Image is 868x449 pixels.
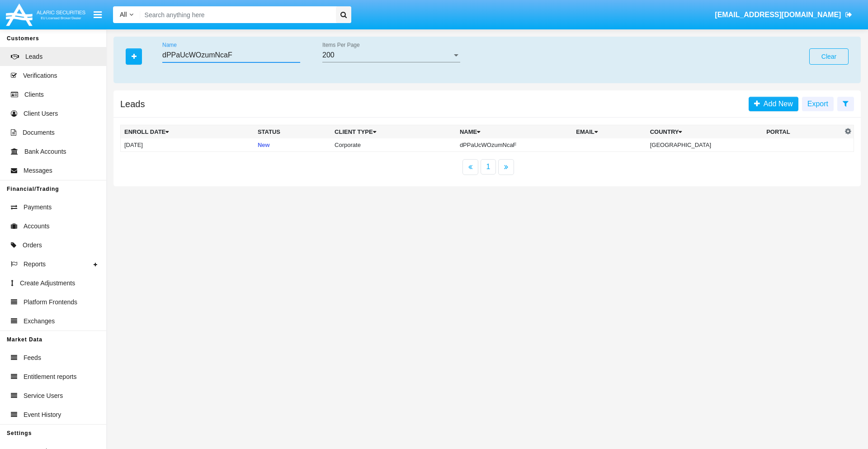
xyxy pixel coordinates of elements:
span: Documents [23,128,55,137]
th: Name [456,125,572,139]
span: Service Users [24,391,63,401]
a: [EMAIL_ADDRESS][DOMAIN_NAME] [711,2,857,28]
th: Enroll Date [121,125,254,139]
span: Payments [24,203,52,212]
span: Bank Accounts [24,147,66,156]
th: Country [646,125,763,139]
span: Event History [24,410,61,420]
span: 200 [322,51,335,59]
span: Create Adjustments [20,279,75,288]
th: Portal [763,125,842,139]
td: [DATE] [121,138,254,152]
input: Search [140,6,333,23]
th: Client Type [331,125,456,139]
a: All [113,10,140,19]
span: Entitlement reports [24,372,77,382]
span: Platform Frontends [24,298,77,307]
h5: Leads [120,100,145,108]
button: Export [802,97,834,111]
td: Corporate [331,138,456,152]
span: Feeds [24,353,41,363]
span: Reports [24,260,46,269]
span: All [120,11,127,18]
span: Export [807,100,828,108]
span: Clients [24,90,44,99]
span: Accounts [24,222,50,231]
nav: paginator [113,159,861,175]
span: Verifications [23,71,57,80]
a: Add New [749,97,798,111]
span: Orders [23,241,42,250]
span: Exchanges [24,317,55,326]
span: Leads [25,52,42,61]
img: Logo image [5,1,87,28]
span: Client Users [24,109,58,118]
th: Status [254,125,331,139]
td: dPPaUcWOzumNcaF [456,138,572,152]
span: [EMAIL_ADDRESS][DOMAIN_NAME] [715,11,841,19]
button: Clear [809,48,849,65]
span: Messages [24,166,52,175]
th: Email [572,125,646,139]
span: Add New [760,100,793,108]
td: [GEOGRAPHIC_DATA] [646,138,763,152]
td: New [254,138,331,152]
